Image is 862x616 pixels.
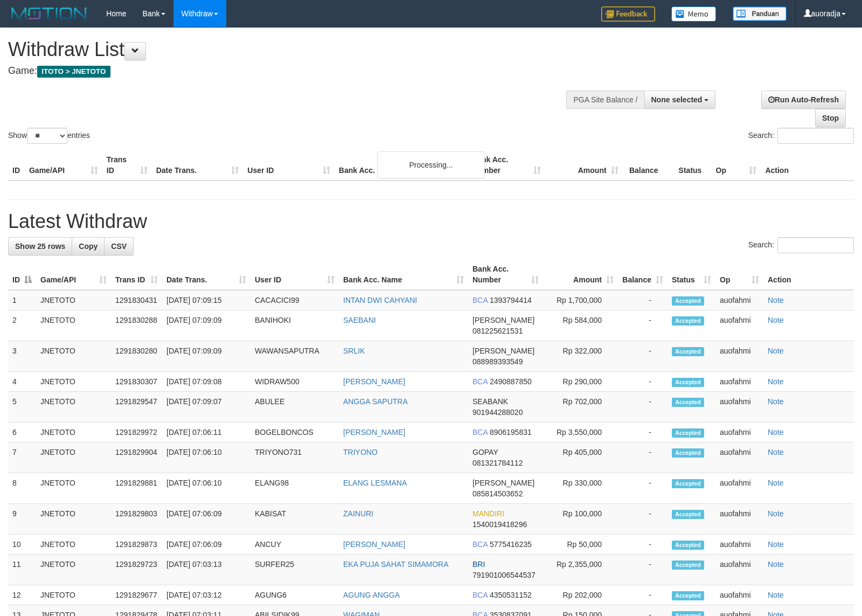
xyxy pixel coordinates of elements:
[8,211,854,232] h1: Latest Withdraw
[36,555,111,585] td: JNETOTO
[618,585,668,605] td: -
[343,509,373,518] a: ZAINURI
[37,66,110,78] span: ITOTO > JNETOTO
[768,560,784,569] a: Note
[111,372,162,392] td: 1291830307
[761,91,846,109] a: Run Auto-Refresh
[36,504,111,535] td: JNETOTO
[715,259,763,290] th: Op: activate to sort column ascending
[618,504,668,535] td: -
[672,378,704,387] span: Accepted
[36,585,111,605] td: JNETOTO
[768,591,784,599] a: Note
[768,377,784,386] a: Note
[715,310,763,341] td: auofahmi
[251,473,339,504] td: ELANG98
[111,290,162,310] td: 1291830431
[162,423,251,442] td: [DATE] 07:06:11
[672,398,704,407] span: Accepted
[468,150,545,181] th: Bank Acc. Number
[251,341,339,372] td: WAWANSAPUTRA
[472,520,527,529] span: Copy 1540019418296 to clipboard
[618,555,668,585] td: -
[490,591,532,599] span: Copy 4350531152 to clipboard
[715,372,763,392] td: auofahmi
[618,392,668,423] td: -
[343,316,376,324] a: SAEBANI
[472,316,534,324] span: [PERSON_NAME]
[111,259,162,290] th: Trans ID: activate to sort column ascending
[618,535,668,555] td: -
[618,259,668,290] th: Balance: activate to sort column ascending
[490,428,532,437] span: Copy 8906195831 to clipboard
[111,535,162,555] td: 1291829873
[490,377,532,386] span: Copy 2490887850 to clipboard
[36,372,111,392] td: JNETOTO
[8,535,36,555] td: 10
[543,585,618,605] td: Rp 202,000
[715,392,763,423] td: auofahmi
[36,310,111,341] td: JNETOTO
[543,442,618,473] td: Rp 405,000
[251,290,339,310] td: CACACICI99
[671,6,717,22] img: Button%20Memo.svg
[8,341,36,372] td: 3
[644,91,716,109] button: None selected
[768,448,784,456] a: Note
[377,151,485,178] div: Processing...
[543,259,618,290] th: Amount: activate to sort column ascending
[672,347,704,356] span: Accepted
[162,555,251,585] td: [DATE] 07:03:13
[8,259,36,290] th: ID: activate to sort column descending
[343,540,405,549] a: [PERSON_NAME]
[343,296,417,304] a: INTAN DWI CAHYANI
[623,150,675,181] th: Balance
[102,150,152,181] th: Trans ID
[36,535,111,555] td: JNETOTO
[733,6,787,21] img: panduan.png
[768,397,784,406] a: Note
[715,341,763,372] td: auofahmi
[25,150,102,181] th: Game/API
[672,428,704,438] span: Accepted
[36,259,111,290] th: Game/API: activate to sort column ascending
[162,585,251,605] td: [DATE] 07:03:12
[472,377,488,386] span: BCA
[715,585,763,605] td: auofahmi
[543,535,618,555] td: Rp 50,000
[251,504,339,535] td: KABISAT
[472,296,488,304] span: BCA
[768,347,784,355] a: Note
[343,377,405,386] a: [PERSON_NAME]
[672,316,704,326] span: Accepted
[339,259,468,290] th: Bank Acc. Name: activate to sort column ascending
[672,448,704,458] span: Accepted
[162,310,251,341] td: [DATE] 07:09:09
[162,392,251,423] td: [DATE] 07:09:07
[343,560,449,569] a: EKA PUJA SAHAT SIMAMORA
[472,571,536,579] span: Copy 791901006544537 to clipboard
[162,341,251,372] td: [DATE] 07:09:09
[545,150,623,181] th: Amount
[715,442,763,473] td: auofahmi
[672,479,704,488] span: Accepted
[777,237,854,253] input: Search:
[768,479,784,487] a: Note
[490,540,532,549] span: Copy 5775416235 to clipboard
[712,150,761,181] th: Op
[343,591,400,599] a: AGUNG ANGGA
[618,473,668,504] td: -
[490,296,532,304] span: Copy 1393794414 to clipboard
[472,428,488,437] span: BCA
[618,442,668,473] td: -
[111,504,162,535] td: 1291829803
[251,259,339,290] th: User ID: activate to sort column ascending
[601,6,655,22] img: Feedback.jpg
[672,510,704,519] span: Accepted
[36,290,111,310] td: JNETOTO
[251,585,339,605] td: AGUNG6
[8,237,72,255] a: Show 25 rows
[8,442,36,473] td: 7
[618,310,668,341] td: -
[343,347,365,355] a: SRLIK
